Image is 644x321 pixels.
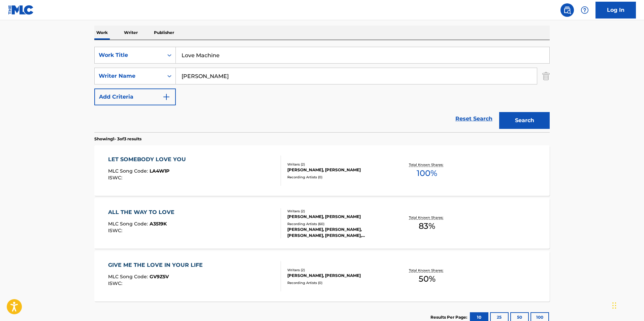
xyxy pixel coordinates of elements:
p: Total Known Shares: [409,268,445,273]
p: Total Known Shares: [409,215,445,220]
div: Help [578,3,591,17]
a: ALL THE WAY TO LOVEMLC Song Code:A3519KISWC:Writers (2)[PERSON_NAME], [PERSON_NAME]Recording Arti... [94,198,550,249]
div: [PERSON_NAME], [PERSON_NAME] [287,214,389,220]
a: Reset Search [452,111,496,126]
a: Log In [595,2,636,19]
p: Showing 1 - 3 of 3 results [94,136,141,142]
a: GIVE ME THE LOVE IN YOUR LIFEMLC Song Code:GV9Z5VISWC:Writers (2)[PERSON_NAME], [PERSON_NAME]Reco... [94,251,550,301]
span: ISWC : [108,175,124,181]
div: Recording Artists ( 60 ) [287,221,389,226]
div: Recording Artists ( 0 ) [287,280,389,285]
div: GIVE ME THE LOVE IN YOUR LIFE [108,261,206,269]
p: Publisher [152,26,176,40]
p: Total Known Shares: [409,162,445,167]
p: Writer [122,26,140,40]
div: Writer Name [99,72,159,80]
span: ISWC : [108,227,124,234]
span: LA4W1P [150,168,169,174]
div: Recording Artists ( 0 ) [287,175,389,180]
button: Add Criteria [94,88,176,105]
div: [PERSON_NAME], [PERSON_NAME] [287,273,389,279]
div: LET SOMEBODY LOVE YOU [108,155,189,164]
img: search [563,6,571,14]
div: Writers ( 2 ) [287,209,389,214]
div: [PERSON_NAME], [PERSON_NAME], [PERSON_NAME], [PERSON_NAME], [PERSON_NAME] [287,226,389,239]
a: Public Search [560,3,574,17]
p: Results Per Page: [430,314,469,320]
button: Search [499,112,550,129]
p: Work [94,26,110,40]
img: 9d2ae6d4665cec9f34b9.svg [162,93,170,101]
span: MLC Song Code : [108,168,150,174]
span: MLC Song Code : [108,221,150,227]
img: MLC Logo [8,5,34,15]
img: Delete Criterion [542,68,550,84]
div: Work Title [99,51,159,59]
a: LET SOMEBODY LOVE YOUMLC Song Code:LA4W1PISWC:Writers (2)[PERSON_NAME], [PERSON_NAME]Recording Ar... [94,145,550,196]
div: Writers ( 2 ) [287,267,389,273]
iframe: Chat Widget [610,289,644,321]
span: 100 % [417,167,437,179]
span: GV9Z5V [150,274,169,280]
span: 83 % [419,220,435,232]
span: ISWC : [108,280,124,286]
img: help [581,6,589,14]
div: [PERSON_NAME], [PERSON_NAME] [287,167,389,173]
span: MLC Song Code : [108,274,150,280]
div: ALL THE WAY TO LOVE [108,208,178,216]
div: Drag [612,295,616,316]
div: Writers ( 2 ) [287,162,389,167]
span: A3519K [150,221,167,227]
form: Search Form [94,47,550,132]
span: 50 % [419,273,436,285]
